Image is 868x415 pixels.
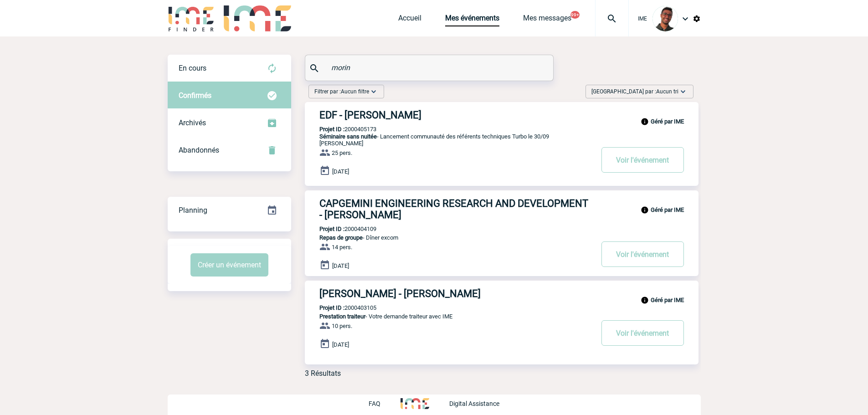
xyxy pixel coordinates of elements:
[314,87,369,96] span: Filtrer par :
[319,109,593,121] h3: EDF - [PERSON_NAME]
[332,262,349,269] span: [DATE]
[678,87,688,96] img: baseline_expand_more_white_24dp-b.png
[638,15,647,22] span: IME
[319,225,344,232] b: Projet ID :
[319,288,593,299] h3: [PERSON_NAME] - [PERSON_NAME]
[305,133,593,147] p: - Lancement communauté des référents techniques Turbo le 30/09 [PERSON_NAME]
[305,304,376,311] p: 2000403105
[332,149,352,156] span: 25 pers.
[179,91,211,100] span: Confirmés
[401,398,429,409] img: http://www.idealmeetingsevents.fr/
[651,206,684,213] b: Géré par IME
[369,399,401,407] a: FAQ
[332,341,349,348] span: [DATE]
[341,88,369,95] span: Aucun filtre
[305,369,341,378] div: 3 Résultats
[656,88,678,95] span: Aucun tri
[332,168,349,175] span: [DATE]
[332,323,352,329] span: 10 pers.
[305,288,699,299] a: [PERSON_NAME] - [PERSON_NAME]
[570,11,580,19] button: 99+
[601,147,684,173] button: Voir l'événement
[601,241,684,267] button: Voir l'événement
[591,87,678,96] span: [GEOGRAPHIC_DATA] par :
[168,5,215,31] img: IME-Finder
[168,109,291,137] div: Retrouvez ici tous les événements que vous avez décidé d'archiver
[329,61,532,74] input: Rechercher un événement par son nom
[179,146,219,154] span: Abandonnés
[332,244,352,251] span: 14 pers.
[305,126,376,133] p: 2000405173
[305,225,376,232] p: 2000404109
[652,6,678,31] img: 124970-0.jpg
[168,55,291,82] div: Retrouvez ici tous vos évènements avant confirmation
[641,206,649,214] img: info_black_24dp.svg
[319,133,377,140] span: Séminaire sans nuitée
[651,118,684,125] b: Géré par IME
[398,14,421,26] a: Accueil
[369,87,378,96] img: baseline_expand_more_white_24dp-b.png
[319,126,344,133] b: Projet ID :
[168,137,291,164] div: Retrouvez ici tous vos événements annulés
[305,109,699,121] a: EDF - [PERSON_NAME]
[168,196,291,223] a: Planning
[168,197,291,224] div: Retrouvez ici tous vos événements organisés par date et état d'avancement
[449,400,499,407] p: Digital Assistance
[523,14,571,26] a: Mes messages
[305,234,593,241] p: - Dîner excom
[179,206,207,215] span: Planning
[445,14,499,26] a: Mes événements
[319,313,365,320] span: Prestation traiteur
[601,320,684,346] button: Voir l'événement
[641,118,649,126] img: info_black_24dp.svg
[651,297,684,303] b: Géré par IME
[179,64,206,72] span: En cours
[369,400,380,407] p: FAQ
[179,118,206,127] span: Archivés
[319,198,593,220] h3: CAPGEMINI ENGINEERING RESEARCH AND DEVELOPMENT - [PERSON_NAME]
[305,198,699,220] a: CAPGEMINI ENGINEERING RESEARCH AND DEVELOPMENT - [PERSON_NAME]
[319,304,344,311] b: Projet ID :
[190,253,268,277] button: Créer un événement
[319,234,363,241] span: Repas de groupe
[305,313,593,320] p: - Votre demande traiteur avec IME
[641,296,649,304] img: info_black_24dp.svg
